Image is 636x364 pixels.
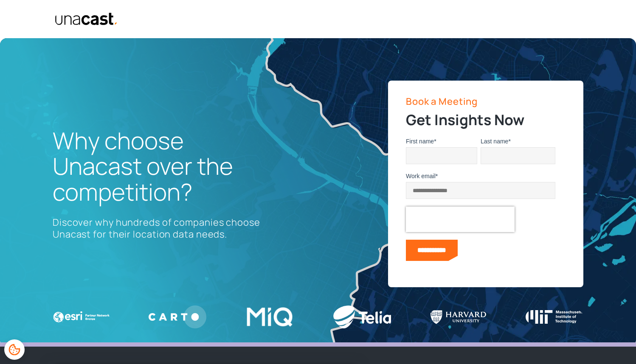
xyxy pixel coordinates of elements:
img: Unacast text logo [55,12,118,26]
h2: Get Insights Now [406,110,560,129]
span: Work email [406,173,436,179]
p: Discover why hundreds of companies choose Unacast for their location data needs. [53,216,265,240]
span: Last name [481,138,508,145]
img: Telia logo [333,305,391,328]
img: ESRI Logo white [53,311,110,323]
p: Book a Meeting [406,96,560,107]
div: Cookie Preferences [4,339,25,360]
img: Harvard U Logo WHITE [430,310,487,325]
a: home [51,12,118,26]
img: Carto logo WHITE [149,305,206,328]
h1: Why choose Unacast over the competition? [53,128,265,205]
span: First name [406,138,434,145]
iframe: reCAPTCHA [406,207,515,232]
img: Massachusetts Institute of Technology logo [526,310,583,324]
img: MIQ logo [245,305,295,328]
